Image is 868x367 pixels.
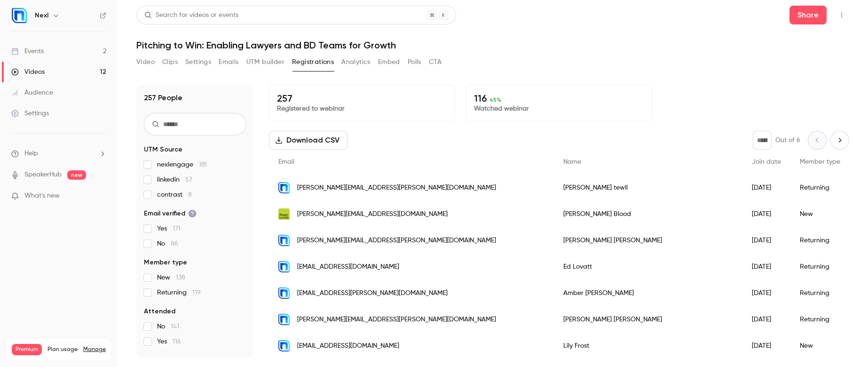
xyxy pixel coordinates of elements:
img: nexl.cloud [278,261,290,272]
div: Ed Lovatt [554,254,742,280]
a: Manage [83,346,106,353]
span: 119 [192,289,201,296]
p: 257 [277,93,447,104]
p: 116 [474,93,644,104]
span: 116 [173,338,181,345]
button: Embed [378,55,400,70]
button: CTA [429,55,442,70]
span: No [157,322,179,331]
span: [PERSON_NAME][EMAIL_ADDRESS][DOMAIN_NAME] [297,209,448,219]
button: Analytics [341,55,371,70]
img: hoganlovells.com [278,208,290,220]
p: Out of 6 [775,136,800,145]
div: [PERSON_NAME] [PERSON_NAME] [554,227,742,254]
span: Plan usage [47,346,78,353]
span: Email [278,159,294,165]
span: 138 [176,274,185,281]
span: Member type [144,258,187,267]
span: Join date [752,159,781,165]
div: Events [11,47,44,56]
span: 181 [199,161,207,168]
span: Yes [157,337,181,346]
button: Emails [219,55,238,70]
span: Views [144,356,162,365]
span: nexlengage [157,160,207,169]
span: [EMAIL_ADDRESS][PERSON_NAME][DOMAIN_NAME] [297,288,448,298]
div: Search for videos or events [144,10,238,20]
div: Videos [11,67,45,77]
img: nexl.cloud [278,182,290,193]
p: Registered to webinar [277,104,447,113]
span: Email verified [144,209,197,218]
button: Polls [408,55,421,70]
span: Member type [800,159,840,165]
h6: Nexl [35,11,48,20]
div: [PERSON_NAME] [PERSON_NAME] [554,306,742,333]
span: linkedin [157,175,192,184]
img: nexl.cloud [278,235,290,246]
div: [DATE] [742,280,790,306]
span: 8 [188,191,192,198]
button: Video [136,55,155,70]
span: new [67,170,86,180]
div: Amber [PERSON_NAME] [554,280,742,306]
div: [DATE] [742,201,790,227]
div: Returning [790,280,850,306]
div: Returning [790,306,850,333]
span: What's new [24,191,60,201]
div: New [790,333,850,359]
button: Share [789,6,827,24]
div: [DATE] [742,227,790,254]
div: Returning [790,175,850,201]
button: Download CSV [269,131,347,150]
span: [PERSON_NAME][EMAIL_ADDRESS][PERSON_NAME][DOMAIN_NAME] [297,236,496,246]
button: Settings [185,55,211,70]
a: SpeakerHub [24,170,62,180]
iframe: Noticeable Trigger [95,192,106,200]
span: [PERSON_NAME][EMAIL_ADDRESS][PERSON_NAME][DOMAIN_NAME] [297,183,496,193]
li: help-dropdown-opener [11,149,106,159]
div: [PERSON_NAME] Blood [554,201,742,227]
button: UTM builder [246,55,284,70]
div: [DATE] [742,175,790,201]
button: Top Bar Actions [834,8,849,23]
div: Settings [11,109,49,118]
div: [DATE] [742,306,790,333]
span: 141 [171,323,179,330]
span: Help [24,149,38,159]
span: 86 [171,240,178,247]
h1: Pitching to Win: Enabling Lawyers and BD Teams for Growth [136,40,849,51]
h1: 257 People [144,92,182,104]
div: Audience [11,88,53,97]
span: 45 % [489,96,501,103]
span: Yes [157,224,181,233]
div: Lily Frost [554,333,742,359]
div: [DATE] [742,254,790,280]
button: Clips [162,55,178,70]
div: [DATE] [742,333,790,359]
span: Returning [157,288,201,297]
span: [PERSON_NAME][EMAIL_ADDRESS][PERSON_NAME][DOMAIN_NAME] [297,315,496,325]
div: Returning [790,254,850,280]
img: nexl.cloud [278,340,290,351]
p: Watched webinar [474,104,644,113]
span: 171 [173,225,181,232]
span: No [157,239,178,248]
img: nexl.cloud [278,314,290,325]
span: Premium [12,344,42,355]
span: Attended [144,307,175,316]
button: Registrations [292,55,334,70]
span: Name [563,159,581,165]
span: [EMAIL_ADDRESS][DOMAIN_NAME] [297,262,399,272]
span: 57 [185,176,192,183]
div: New [790,201,850,227]
div: Returning [790,227,850,254]
img: nexl.cloud [278,287,290,299]
img: Nexl [12,8,27,23]
span: [EMAIL_ADDRESS][DOMAIN_NAME] [297,341,399,351]
span: UTM Source [144,145,182,154]
div: [PERSON_NAME] tewll [554,175,742,201]
span: contrast [157,190,192,199]
span: New [157,273,185,282]
button: Next page [830,131,849,150]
